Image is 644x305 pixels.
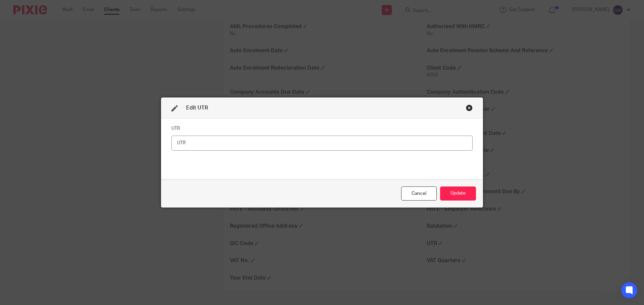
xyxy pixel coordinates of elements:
[440,186,476,201] button: Update
[401,186,437,201] div: Close this dialog window
[466,104,473,111] div: Close this dialog window
[186,105,208,110] span: Edit UTR
[171,136,473,151] input: UTR
[171,125,180,132] label: UTR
